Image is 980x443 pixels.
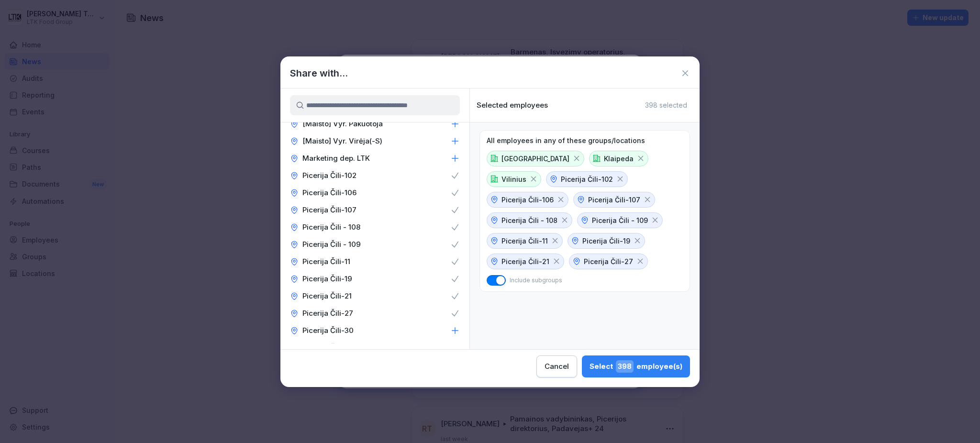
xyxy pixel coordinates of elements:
[302,119,383,129] p: [Maisto] Vyr. Pakuotoja
[290,66,348,80] h1: Share with...
[616,360,634,373] span: 398
[588,195,640,205] p: Picerija Čili-107
[302,205,356,215] p: Picerija Čili-107
[561,174,613,184] p: Picerija Čili-102
[302,257,350,266] p: Picerija Čili-11
[545,361,569,372] div: Cancel
[645,101,687,110] p: 398 selected
[501,256,549,266] p: Picerija Čili-21
[501,236,548,246] p: Picerija Čili-11
[302,291,352,301] p: Picerija Čili-21
[501,174,526,184] p: Vilinius
[582,236,630,246] p: Picerija Čili-19
[302,343,352,353] p: Picerija Čili-31
[510,276,562,285] p: Include subgroups
[592,215,648,225] p: Picerija Čili - 109
[302,326,354,335] p: Picerija Čili-30
[302,136,382,146] p: [Maisto] Vyr. Virėja(-S)
[501,215,557,225] p: Picerija Čili - 108
[302,309,353,318] p: Picerija Čili-27
[477,101,548,110] p: Selected employees
[302,240,361,249] p: Picerija Čili - 109
[590,360,682,373] div: Select employee(s)
[501,154,569,164] p: [GEOGRAPHIC_DATA]
[501,195,554,205] p: Picerija Čili-106
[582,355,690,377] button: Select398employee(s)
[302,154,370,163] p: Marketing dep. LTK
[487,136,645,145] p: All employees in any of these groups/locations
[302,171,356,180] p: Picerija Čili-102
[302,222,360,232] p: Picerija Čili - 108
[604,154,634,164] p: Klaipeda
[536,355,577,377] button: Cancel
[302,188,356,198] p: Picerija Čili-106
[584,256,633,266] p: Picerija Čili-27
[302,274,352,284] p: Picerija Čili-19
